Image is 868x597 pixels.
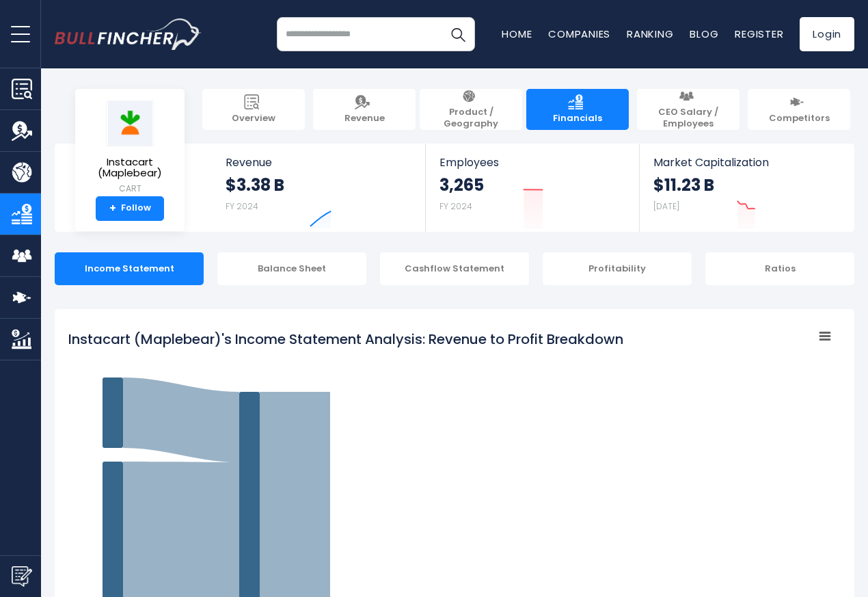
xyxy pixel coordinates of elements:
tspan: Instacart (Maplebear)'s Income Statement Analysis: Revenue to Profit Breakdown [68,330,623,349]
div: Profitability [543,252,692,285]
span: Financials [553,113,602,124]
div: Balance Sheet [217,252,366,285]
span: Market Capitalization [653,156,839,169]
a: +Follow [96,196,164,221]
a: Companies [548,27,610,41]
a: Market Capitalization $11.23 B [DATE] [640,144,853,232]
small: CART [86,183,174,195]
a: Instacart (Maplebear) CART [85,100,174,196]
a: Register [735,27,783,41]
span: Overview [232,113,275,124]
a: Ranking [627,27,673,41]
small: FY 2024 [439,200,472,212]
span: Product / Geography [426,107,515,130]
div: Ratios [705,252,854,285]
span: Revenue [226,156,412,169]
span: Instacart (Maplebear) [86,157,174,179]
a: Employees 3,265 FY 2024 [426,144,638,232]
a: Revenue $3.38 B FY 2024 [212,144,426,232]
div: Income Statement [55,252,204,285]
a: Home [502,27,532,41]
small: [DATE] [653,200,679,212]
div: Cashflow Statement [380,252,529,285]
a: CEO Salary / Employees [637,89,740,130]
a: Financials [526,89,629,130]
strong: 3,265 [439,174,484,196]
span: Competitors [769,113,830,124]
span: Revenue [344,113,385,124]
a: Login [800,17,854,51]
a: Product / Geography [420,89,522,130]
span: CEO Salary / Employees [644,107,733,130]
strong: $3.38 B [226,174,284,196]
a: Go to homepage [55,18,202,50]
a: Revenue [313,89,416,130]
a: Overview [202,89,305,130]
span: Employees [439,156,625,169]
strong: + [109,202,116,215]
a: Competitors [748,89,850,130]
a: Blog [690,27,718,41]
img: bullfincher logo [55,18,202,50]
strong: $11.23 B [653,174,714,196]
small: FY 2024 [226,200,258,212]
button: Search [441,17,475,51]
